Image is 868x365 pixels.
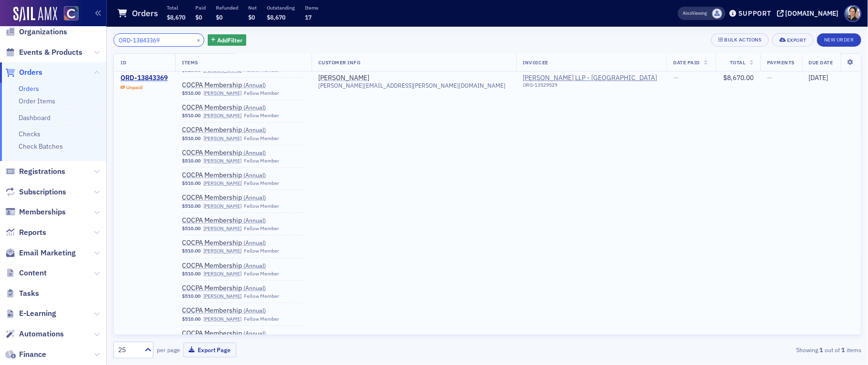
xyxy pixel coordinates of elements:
a: [PERSON_NAME] [203,180,242,186]
button: [DOMAIN_NAME] [777,10,842,17]
a: COCPA Membership (Annual) [182,193,302,202]
span: $8,670.00 [723,73,754,82]
div: [DOMAIN_NAME] [786,9,839,18]
span: $510.00 [182,248,201,254]
span: Floria Group [712,9,722,19]
button: Export Page [183,343,236,357]
div: Also [683,10,692,16]
span: Registrations [19,166,65,177]
span: Tasks [19,288,39,299]
span: — [767,73,772,82]
a: Dashboard [19,113,50,122]
a: [PERSON_NAME] [203,248,242,254]
span: Items [182,59,198,66]
span: Add Filter [217,36,242,44]
div: Fellow Member [244,90,279,96]
a: COCPA Membership (Annual) [182,262,302,270]
span: Payments [767,59,795,66]
input: Search… [113,33,204,47]
span: $510.00 [182,271,201,277]
button: × [194,35,203,44]
span: — [673,73,678,82]
span: $8,670 [167,13,185,21]
label: per page [157,345,180,354]
span: COCPA Membership [182,193,302,202]
a: COCPA Membership (Annual) [182,329,302,338]
a: [PERSON_NAME] [203,203,242,209]
span: $510.00 [182,203,201,209]
a: [PERSON_NAME] LLP - [GEOGRAPHIC_DATA] [523,74,657,82]
a: [PERSON_NAME] [203,316,242,322]
p: Items [305,4,318,11]
div: Export [787,38,807,43]
a: Tasks [5,288,39,299]
a: [PERSON_NAME] [203,293,242,299]
a: [PERSON_NAME] [203,112,242,119]
span: Grant Thornton LLP - Denver [523,74,660,92]
a: Events & Products [5,47,82,58]
span: $510.00 [182,112,201,119]
span: Profile [845,5,861,22]
span: Grant Thornton LLP - Denver [523,74,657,82]
a: Order Items [19,97,55,105]
img: SailAMX [13,7,57,22]
span: Events & Products [19,47,82,58]
span: ( Annual ) [243,306,266,314]
a: COCPA Membership (Annual) [182,103,302,112]
div: Fellow Member [244,158,279,164]
a: Email Marketing [5,248,76,258]
a: New Order [817,35,861,43]
span: COCPA Membership [182,81,302,90]
span: $510.00 [182,293,201,299]
span: Content [19,268,47,278]
div: Fellow Member [244,316,279,322]
span: Reports [19,227,46,238]
span: $510.00 [182,135,201,142]
div: Bulk Actions [725,37,762,42]
span: Viewing [683,10,707,17]
div: Fellow Member [244,293,279,299]
span: Automations [19,329,64,339]
span: ( Annual ) [243,239,266,246]
a: E-Learning [5,308,56,319]
span: COCPA Membership [182,216,302,225]
button: Bulk Actions [711,33,769,47]
a: Memberships [5,207,66,217]
a: Automations [5,329,64,339]
span: COCPA Membership [182,262,302,270]
span: ( Annual ) [243,329,266,337]
a: [PERSON_NAME] [203,271,242,277]
strong: 1 [818,345,825,354]
span: $8,670 [267,13,285,21]
span: ( Annual ) [243,126,266,133]
a: ORD-13843369 [121,74,168,82]
span: ( Annual ) [243,81,266,89]
a: COCPA Membership (Annual) [182,306,302,315]
span: ( Annual ) [243,149,266,156]
span: Subscriptions [19,187,66,197]
a: COCPA Membership (Annual) [182,216,302,225]
a: [PERSON_NAME] [318,74,369,82]
span: Orders [19,67,42,78]
div: Fellow Member [244,112,279,119]
a: Organizations [5,27,67,37]
span: Due Date [809,59,833,66]
span: $510.00 [182,316,201,322]
div: Fellow Member [244,248,279,254]
div: Fellow Member [244,203,279,209]
a: [PERSON_NAME] [203,90,242,96]
a: Content [5,268,47,278]
span: COCPA Membership [182,171,302,180]
h1: Orders [132,8,158,19]
div: Fellow Member [244,135,279,142]
img: SailAMX [64,6,79,21]
div: ORG-13529529 [523,82,657,92]
span: Total [730,59,746,66]
button: AddFilter [208,34,247,46]
div: Fellow Member [244,180,279,186]
div: Fellow Member [244,271,279,277]
span: COCPA Membership [182,306,302,315]
a: Orders [19,84,39,93]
